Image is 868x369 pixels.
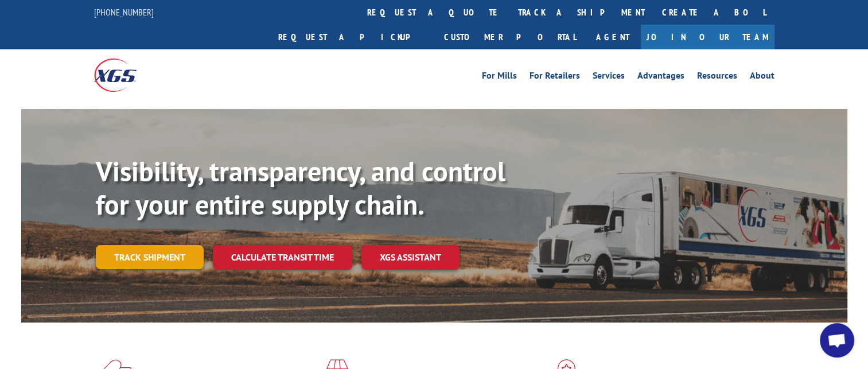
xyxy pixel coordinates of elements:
[593,71,625,84] a: Services
[213,245,352,270] a: Calculate transit time
[94,6,154,18] a: [PHONE_NUMBER]
[96,153,505,222] b: Visibility, transparency, and control for your entire supply chain.
[482,71,517,84] a: For Mills
[697,71,737,84] a: Resources
[530,71,580,84] a: For Retailers
[641,25,774,49] a: Join Our Team
[96,245,204,269] a: Track shipment
[435,25,585,49] a: Customer Portal
[585,25,641,49] a: Agent
[361,245,460,270] a: XGS ASSISTANT
[270,25,435,49] a: Request a pickup
[637,71,684,84] a: Advantages
[820,323,854,358] div: Open chat
[750,71,774,84] a: About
